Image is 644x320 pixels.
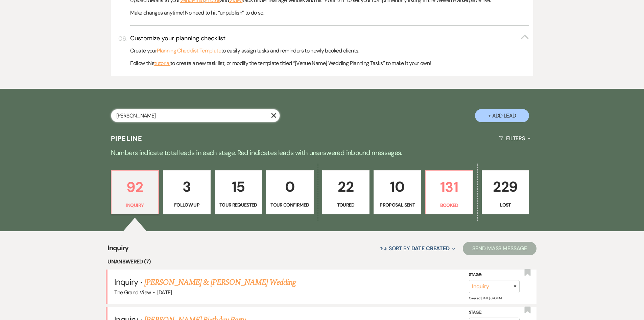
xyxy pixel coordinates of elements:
[130,59,529,68] p: Follow this to create a new task list, or modify the template titled “[Venue Name] Wedding Planni...
[116,201,154,209] p: Inquiry
[425,170,473,214] a: 131Booked
[157,289,172,296] span: [DATE]
[463,242,536,255] button: Send Mass Message
[130,46,529,55] p: Create your to easily assign tasks and reminders to newly booked clients.
[469,271,520,279] label: Stage:
[163,170,210,214] a: 3Follow Up
[157,46,221,55] a: Planning Checklist Template
[266,170,313,214] a: 0Tour Confirmed
[130,34,225,43] h3: Customize your planning checklist
[144,276,296,289] a: [PERSON_NAME] & [PERSON_NAME] Wedding
[219,201,258,209] p: Tour Requested
[116,176,154,198] p: 92
[108,257,536,266] li: Unanswered (7)
[108,243,129,257] span: Inquiry
[130,34,529,43] button: Customize your planning checklist
[219,175,258,198] p: 15
[327,175,365,198] p: 22
[270,201,309,209] p: Tour Confirmed
[482,170,529,214] a: 229Lost
[167,175,206,198] p: 3
[154,59,170,68] a: tutorial
[469,309,520,316] label: Stage:
[430,201,468,209] p: Booked
[496,129,533,147] button: Filters
[111,134,143,143] h3: Pipeline
[114,289,151,296] span: The Grand View
[377,239,458,257] button: Sort By Date Created
[486,201,525,209] p: Lost
[430,176,468,198] p: 131
[475,109,529,122] button: + Add Lead
[374,170,421,214] a: 10Proposal Sent
[114,277,138,287] span: Inquiry
[327,201,365,209] p: Toured
[270,175,309,198] p: 0
[322,170,369,214] a: 22Toured
[215,170,262,214] a: 15Tour Requested
[469,296,502,300] span: Created: [DATE] 6:46 PM
[167,201,206,209] p: Follow Up
[79,147,566,158] p: Numbers indicate total leads in each stage. Red indicates leads with unanswered inbound messages.
[130,8,529,17] p: Make changes anytime! No need to hit “unpublish” to do so.
[486,175,525,198] p: 229
[111,109,280,122] input: Search by name, event date, email address or phone number
[411,245,450,252] span: Date Created
[378,175,416,198] p: 10
[111,170,159,214] a: 92Inquiry
[379,245,387,252] span: ↑↓
[378,201,416,209] p: Proposal Sent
